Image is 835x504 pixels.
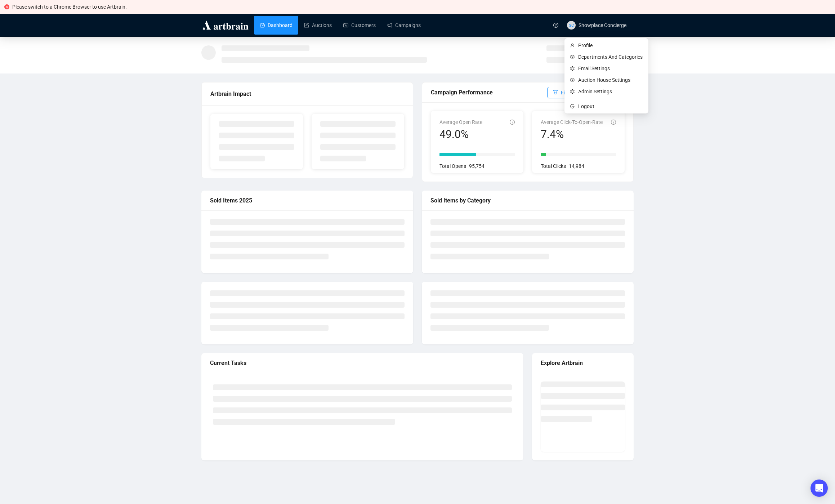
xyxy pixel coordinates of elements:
[549,14,563,36] a: question-circle
[541,358,625,367] div: Explore Artbrain
[343,16,376,35] a: Customers
[260,16,293,35] a: Dashboard
[578,76,643,84] span: Auction House Settings
[469,163,485,169] span: 95,754
[210,196,405,205] div: Sold Items 2025
[578,88,643,95] span: Admin Settings
[553,23,558,28] span: question-circle
[541,128,603,141] div: 7.4%
[570,78,575,82] span: setting
[578,64,643,72] span: Email Settings
[541,163,566,169] span: Total Clicks
[4,4,9,9] span: close-circle
[304,16,332,35] a: Auctions
[570,43,575,48] span: user
[439,128,482,141] div: 49.0%
[570,66,575,71] span: setting
[570,55,575,59] span: setting
[578,41,643,49] span: Profile
[578,102,643,110] span: Logout
[553,90,558,95] span: filter
[569,163,584,169] span: 14,984
[579,22,626,28] span: Showplace Concierge
[570,89,575,94] span: setting
[439,163,466,169] span: Total Opens
[439,119,482,125] span: Average Open Rate
[547,87,625,98] button: Filter (Recommendations)
[578,53,643,61] span: Departments And Categories
[12,3,831,11] div: Please switch to a Chrome Browser to use Artbrain.
[387,16,421,35] a: Campaigns
[210,89,404,98] div: Artbrain Impact
[570,104,575,108] span: logout
[201,19,250,31] img: logo
[811,480,828,497] div: Open Intercom Messenger
[561,89,619,97] span: Filter (Recommendations)
[569,22,574,28] span: SC
[431,88,547,97] div: Campaign Performance
[611,120,616,125] span: info-circle
[510,120,515,125] span: info-circle
[541,119,603,125] span: Average Click-To-Open-Rate
[210,358,515,367] div: Current Tasks
[430,196,625,205] div: Sold Items by Category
